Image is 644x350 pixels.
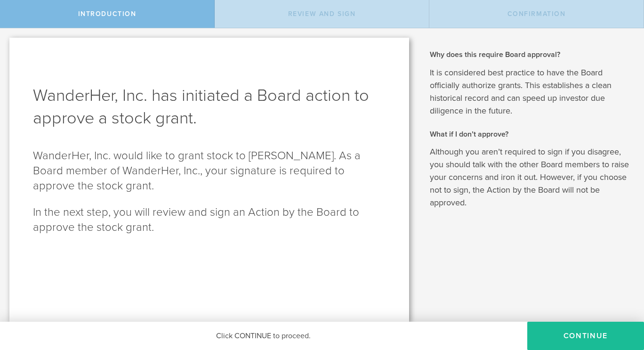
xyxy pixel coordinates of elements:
[430,146,630,209] p: Although you aren’t required to sign if you disagree, you should talk with the other Board member...
[430,129,630,139] h2: What if I don’t approve?
[288,10,356,18] span: Review and Sign
[430,66,630,117] p: It is considered best practice to have the Board officially authorize grants. This establishes a ...
[78,10,137,18] span: Introduction
[33,148,386,194] p: WanderHer, Inc. would like to grant stock to [PERSON_NAME]. As a Board member of WanderHer, Inc.,...
[33,84,386,130] h1: WanderHer, Inc. has initiated a Board action to approve a stock grant.
[33,205,386,235] p: In the next step, you will review and sign an Action by the Board to approve the stock grant.
[527,322,644,350] button: Continue
[430,49,630,60] h2: Why does this require Board approval?
[507,10,566,18] span: Confirmation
